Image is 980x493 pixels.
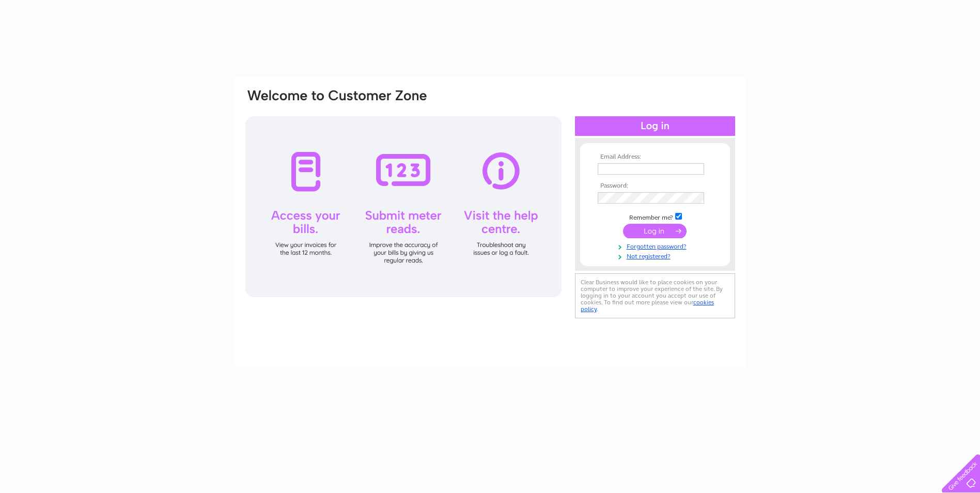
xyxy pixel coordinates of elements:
[598,241,715,251] a: Forgotten password?
[595,182,715,190] th: Password:
[595,211,715,222] td: Remember me?
[598,251,715,260] a: Not registered?
[575,273,735,318] div: Clear Business would like to place cookies on your computer to improve your experience of the sit...
[623,224,687,238] input: Submit
[595,153,715,161] th: Email Address:
[581,299,714,313] a: cookies policy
